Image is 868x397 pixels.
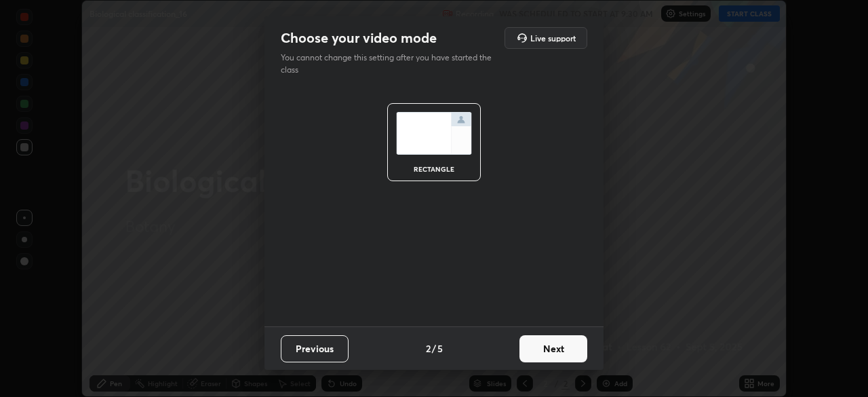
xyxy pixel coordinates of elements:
[426,341,431,356] h4: 2
[519,335,587,362] button: Next
[281,29,437,47] h2: Choose your video mode
[281,335,349,362] button: Previous
[407,166,461,172] div: rectangle
[396,112,472,155] img: normalScreenIcon.ae25ed63.svg
[432,341,436,356] h4: /
[281,52,500,76] p: You cannot change this setting after you have started the class
[530,34,576,42] h5: Live support
[437,341,443,356] h4: 5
